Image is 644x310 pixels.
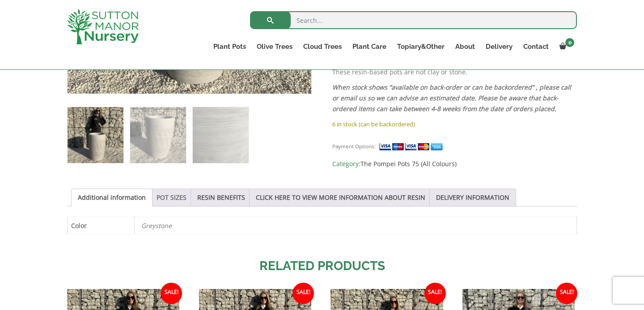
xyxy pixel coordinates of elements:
a: RESIN BENEFITS [197,189,245,206]
p: These resin-based pots are not clay or stone. [332,67,577,77]
a: Additional information [78,189,146,206]
a: Contact [518,40,554,53]
a: Cloud Trees [298,40,347,53]
input: Search... [250,11,577,29]
a: The Pompei Pots 75 (All Colours) [360,159,457,168]
a: Olive Trees [251,40,298,53]
img: payment supported [379,142,446,151]
span: Sale! [161,283,182,304]
a: CLICK HERE TO VIEW MORE INFORMATION ABOUT RESIN [256,189,425,206]
a: POT SIZES [157,189,186,206]
img: The Pompei Pot 75 Colour Grey Stone - Image 2 [130,107,186,163]
span: Sale! [424,283,446,304]
table: Product Details [67,217,577,234]
a: Plant Pots [208,40,251,53]
img: The Pompei Pot 75 Colour Grey Stone - Image 3 [193,107,249,163]
a: Plant Care [347,40,392,53]
a: Topiary&Other [392,40,450,53]
span: 0 [565,38,574,47]
img: logo [67,9,139,44]
p: Greystone [141,217,570,234]
th: Color [68,217,135,234]
small: Payment Options: [332,143,376,150]
a: About [450,40,480,53]
img: The Pompei Pot 75 Colour Grey Stone [68,107,123,163]
a: Delivery [480,40,518,53]
a: DELIVERY INFORMATION [436,189,509,206]
span: Sale! [556,283,577,304]
span: Category: [332,159,577,169]
p: 6 in stock (can be backordered) [332,119,577,129]
h2: Related products [67,257,577,276]
em: When stock shows “available on back-order or can be backordered” , please call or email us so we ... [332,83,571,113]
span: Sale! [292,283,314,304]
a: 0 [554,40,577,53]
